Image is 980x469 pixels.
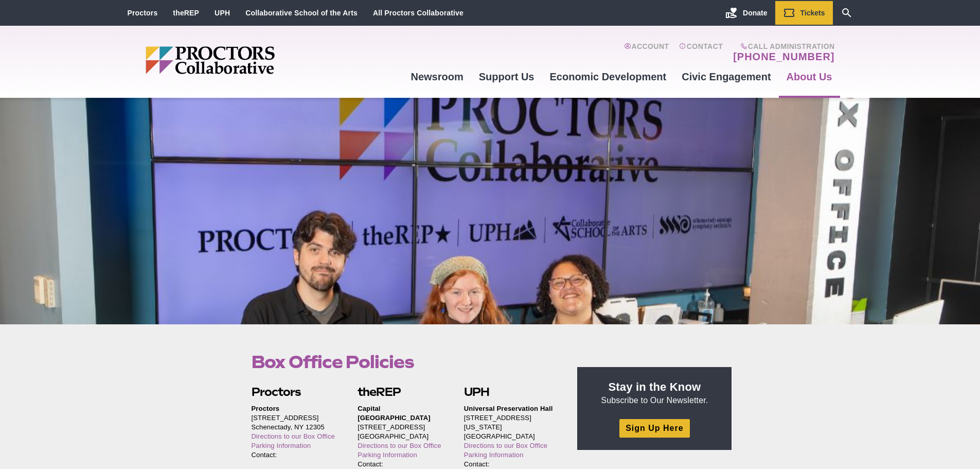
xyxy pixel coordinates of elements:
span: Call Administration [730,42,834,50]
a: Directions to our Box Office [464,442,547,449]
a: Donate [718,1,775,25]
h2: Proctors [252,384,342,400]
a: Sign Up Here [619,419,689,437]
a: All Proctors Collaborative [373,9,464,17]
p: Subscribe to Our Newsletter. [590,379,719,406]
a: Account [624,42,669,63]
span: Donate [743,9,767,17]
a: Collaborative School of the Arts [245,9,358,17]
a: Tickets [775,1,833,25]
a: Civic Engagement [674,63,778,91]
strong: Stay in the Know [609,380,701,393]
a: Search [833,1,861,25]
a: Parking Information [464,451,524,459]
a: Directions to our Box Office [252,432,335,440]
h1: Box Office Policies [252,352,554,372]
img: Proctors logo [146,46,354,74]
a: Proctors [128,9,158,17]
h2: theREP [358,384,448,400]
a: [PHONE_NUMBER] [733,50,834,63]
a: Parking Information [358,451,417,459]
a: UPH [215,9,230,17]
a: About Us [779,63,840,91]
a: Directions to our Box Office [358,442,441,449]
strong: Proctors [252,405,280,412]
a: Support Us [471,63,542,91]
p: [STREET_ADDRESS] [GEOGRAPHIC_DATA] Contact: [358,404,448,469]
a: Contact [679,42,723,63]
p: [STREET_ADDRESS][US_STATE] [GEOGRAPHIC_DATA] Contact: [464,404,554,469]
a: Parking Information [252,442,311,449]
a: Newsroom [403,63,471,91]
strong: Capital [GEOGRAPHIC_DATA] [358,405,431,422]
a: theREP [173,9,199,17]
a: Economic Development [542,63,674,91]
span: Tickets [800,9,825,17]
p: [STREET_ADDRESS] Schenectady, NY 12305 Contact: [252,404,342,460]
strong: Universal Preservation Hall [464,405,553,412]
h2: UPH [464,384,554,400]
